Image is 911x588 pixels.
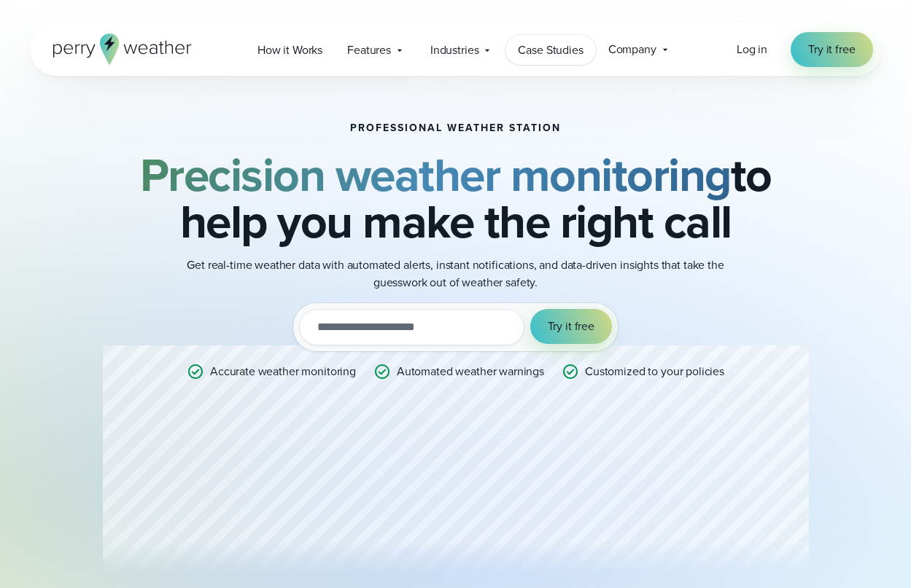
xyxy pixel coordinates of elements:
[210,363,356,380] p: Accurate weather monitoring
[518,42,583,59] span: Case Studies
[257,42,322,59] span: How it Works
[530,309,612,344] button: Try it free
[791,32,872,67] a: Try it free
[808,41,855,58] span: Try it free
[505,35,595,65] a: Case Studies
[164,256,748,291] p: Get real-time weather data with automated alerts, instant notifications, and data-driven insights...
[397,363,544,380] p: Automated weather warnings
[737,41,767,58] a: Log in
[350,122,561,134] h1: Professional Weather Station
[103,152,809,245] h2: to help you make the right call
[608,41,656,58] span: Company
[140,141,731,209] strong: Precision weather monitoring
[245,35,335,65] a: How it Works
[585,363,724,380] p: Customized to your policies
[347,42,391,59] span: Features
[737,41,767,58] span: Log in
[430,42,479,59] span: Industries
[548,318,594,335] span: Try it free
